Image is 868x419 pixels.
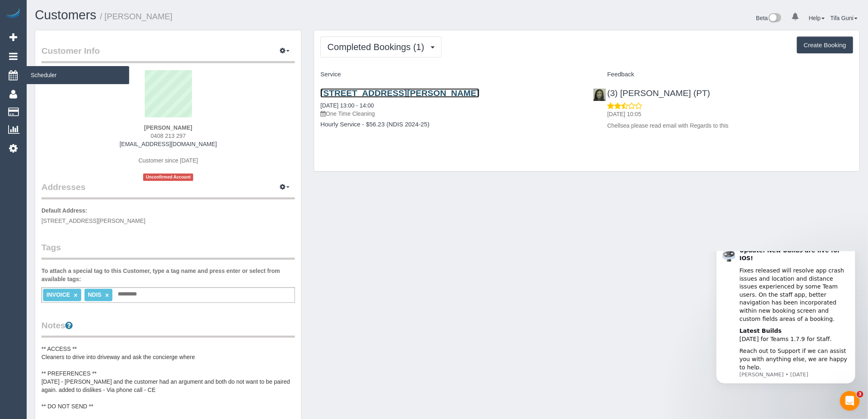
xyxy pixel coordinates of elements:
[41,206,87,215] label: Default Address:
[41,319,295,338] legend: Notes
[768,13,781,24] img: New interface
[320,37,442,57] button: Completed Bookings (1)
[41,241,295,260] legend: Tags
[5,8,21,20] img: Automaid Logo
[36,96,146,120] div: Reach out to Support if we can assist you with anything else, we are happy to help.
[320,121,580,128] h4: Hourly Service - $56.23 (NDIS 2024-25)
[27,66,129,85] span: Scheduler
[320,88,479,98] a: [STREET_ADDRESS][PERSON_NAME]
[36,16,146,72] div: Fixes released will resolve app crash issues and location and distance issues experienced by some...
[320,102,374,109] a: [DATE] 13:00 - 14:00
[320,110,580,118] p: One Time Cleaning
[809,15,825,21] a: Help
[143,174,193,181] span: Unconfirmed Account
[46,291,70,298] span: INVOICE
[593,88,710,98] a: (3) [PERSON_NAME] (PT)
[41,218,146,224] span: [STREET_ADDRESS][PERSON_NAME]
[320,71,580,78] h4: Service
[144,124,192,131] strong: [PERSON_NAME]
[100,12,173,21] small: / [PERSON_NAME]
[756,15,781,21] a: Beta
[593,71,853,78] h4: Feedback
[36,76,146,92] div: [DATE] for Teams 1.7.9 for Staff.
[41,267,295,283] label: To attach a special tag to this Customer, type a tag name and press enter or select from availabl...
[608,121,853,130] p: Chellsea please read email with Regards to this
[36,120,146,127] p: Message from Ellie, sent 1d ago
[831,15,858,21] a: Tifa Guni
[704,251,868,397] iframe: Intercom notifications message
[151,133,186,139] span: 0408 213 297
[327,42,428,52] span: Completed Bookings (1)
[41,45,295,63] legend: Customer Info
[139,157,198,164] span: Customer since [DATE]
[797,37,853,54] button: Create Booking
[74,292,78,299] a: ×
[840,391,860,411] iframe: Intercom live chat
[594,89,606,101] img: (3) Brooke Godsell (PT)
[35,8,96,22] a: Customers
[120,141,217,147] a: [EMAIL_ADDRESS][DOMAIN_NAME]
[857,391,863,398] span: 3
[608,110,853,118] p: [DATE] 10:05
[88,291,101,298] span: NDIS
[36,76,78,83] b: Latest Builds
[105,292,109,299] a: ×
